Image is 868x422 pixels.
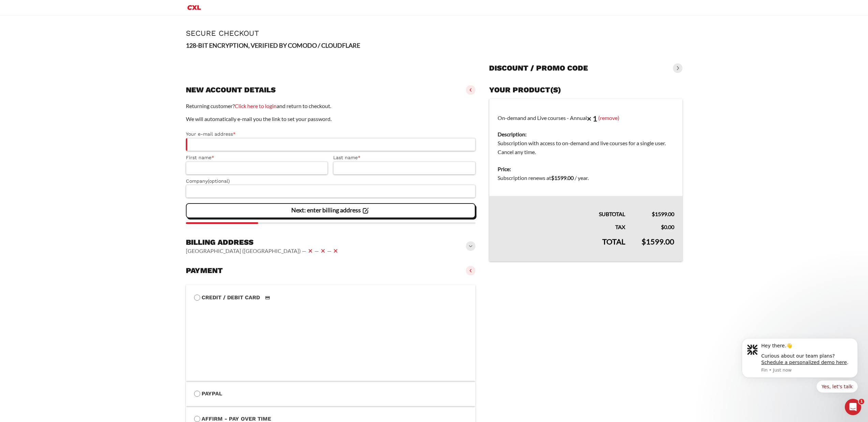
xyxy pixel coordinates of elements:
[193,301,466,373] iframe: Secure payment input frame
[551,175,574,181] bdi: 1599.00
[186,42,360,49] strong: 128-BIT ENCRYPTION, VERIFIED BY COMODO / CLOUDFLARE
[194,389,468,398] label: PayPal
[235,103,277,109] a: Click here to login
[194,416,200,422] input: Affirm - Pay over time
[186,154,328,162] label: First name
[498,139,674,156] dd: Subscription with access to on-demand and live courses for a single user. Cancel any time.
[186,102,476,110] p: Returning customer? and return to checkout.
[186,266,223,275] h3: Payment
[551,175,554,181] span: $
[587,114,597,123] strong: × 1
[489,218,633,231] th: Tax
[186,115,476,123] p: We will automatically e-mail you the link to set your password.
[194,293,468,302] label: Credit / Debit Card
[642,237,646,246] span: $
[652,211,655,217] span: $
[333,154,475,162] label: Last name
[489,99,682,161] td: On-demand and Live courses - Annual
[194,391,200,397] input: PayPal
[208,178,230,184] span: (optional)
[261,293,274,302] img: Credit / Debit Card
[186,130,476,138] label: Your e-mail address
[186,238,340,247] h3: Billing address
[194,295,200,301] input: Credit / Debit CardCredit / Debit Card
[186,177,476,185] label: Company
[845,399,861,415] iframe: Intercom live chat
[652,211,674,217] bdi: 1599.00
[732,330,868,419] iframe: Intercom notifications message
[186,29,682,37] h1: Secure Checkout
[661,224,664,230] span: $
[186,203,476,218] vaadin-button: Next: enter billing address
[186,247,340,255] vaadin-horizontal-layout: [GEOGRAPHIC_DATA] ([GEOGRAPHIC_DATA]) — — —
[598,114,619,121] a: (remove)
[661,224,674,230] bdi: 0.00
[489,196,633,218] th: Subtotal
[186,85,276,95] h3: New account details
[575,175,588,181] span: / year
[859,399,864,404] span: 1
[642,237,674,246] bdi: 1599.00
[489,63,588,73] h3: Discount / promo code
[489,231,633,261] th: Total
[498,175,589,181] span: Subscription renews at .
[498,130,674,139] dt: Description:
[498,165,674,174] dt: Price:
